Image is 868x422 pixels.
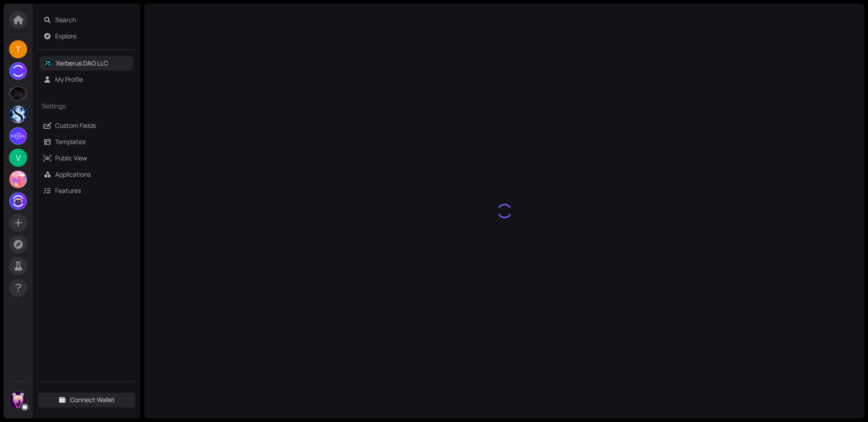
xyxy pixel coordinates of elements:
img: Jo8aJ5B5ax.jpeg [9,392,27,409]
span: Settings [42,101,116,111]
img: 1d3d5e142b2c057a2bb61662301e7eb7.webp [9,192,27,210]
a: Explore [55,32,76,40]
button: Connect Wallet [38,393,135,407]
img: something [497,204,512,218]
img: F74otHnKuz.jpeg [9,171,27,188]
img: DqDBPFGanK.jpeg [9,84,27,101]
img: S5xeEuA_KA.jpeg [9,62,27,80]
a: Features [55,186,81,195]
a: Applications [55,170,91,178]
span: Connect Wallet [70,395,115,405]
a: Xerberus DAO LLC [56,59,108,67]
a: Public View [55,154,87,162]
div: Settings [38,96,135,117]
a: Templates [55,137,85,146]
a: Custom Fields [55,121,96,130]
span: V [16,149,21,167]
img: T8Xj_ByQ5B.jpeg [9,127,27,145]
a: My Profile [55,75,83,84]
img: c3llwUlr6D.jpeg [9,106,27,123]
span: T [16,40,21,58]
span: Search [55,13,130,27]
